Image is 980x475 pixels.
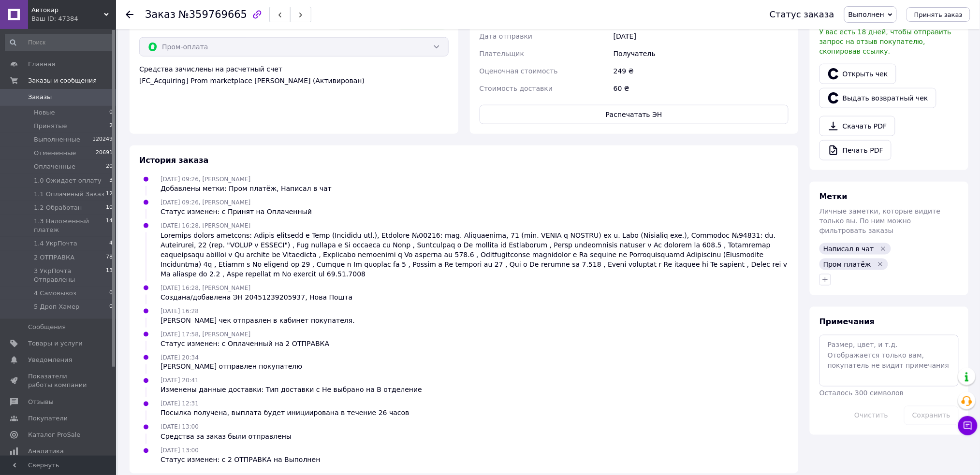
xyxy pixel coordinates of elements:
[819,389,904,397] span: Осталось 300 символов
[5,34,114,51] input: Поиск
[161,432,292,442] div: Средства за заказ были отправлены
[28,431,80,439] span: Каталог ProSale
[848,11,884,18] span: Выполнен
[34,176,102,185] span: 1.0 Ожидает оплату
[106,217,113,234] span: 14
[823,260,871,268] span: Пром платёж
[106,162,113,171] span: 20
[28,60,55,69] span: Главная
[139,76,449,86] div: [FC_Acquiring] Prom marketplace [PERSON_NAME] (Активирован)
[612,62,790,80] div: 249 ₴
[145,9,176,20] span: Заказ
[161,331,250,338] span: [DATE] 17:58, [PERSON_NAME]
[161,292,352,302] div: Создана/добавлена ЭН 20451239205937, Нова Пошта
[958,416,978,435] button: Чат с покупателем
[34,203,82,212] span: 1.2 Обработан
[34,267,106,284] span: 3 УкрПочта Отправлены
[161,408,410,418] div: Посылка получена, выплата будет инициирована в течение 26 часов
[109,239,113,248] span: 4
[819,28,951,55] span: У вас есть 18 дней, чтобы отправить запрос на отзыв покупателю, скопировав ссылку.
[34,149,76,158] span: Отмененные
[914,11,963,18] span: Принять заказ
[161,176,250,183] span: [DATE] 09:26, [PERSON_NAME]
[877,260,884,268] svg: Удалить метку
[28,414,68,423] span: Покупатели
[109,289,113,298] span: 0
[96,149,113,158] span: 20691
[161,230,789,279] div: Loremips dolors ametcons: Adipis elitsedd e Temp (Incididu utl.), Etdolore №00216: mag. Aliquaeni...
[92,135,113,144] span: 120249
[161,362,302,372] div: [PERSON_NAME] отправлен покупателю
[819,207,941,234] span: Личные заметки, которые видите только вы. По ним можно фильтровать заказы
[161,207,312,216] div: Статус изменен: с Принят на Оплаченный
[31,14,116,23] div: Ваш ID: 47384
[28,398,54,406] span: Отзывы
[139,156,209,165] span: История заказа
[28,76,97,85] span: Заказы и сообщения
[770,10,834,19] div: Статус заказа
[34,122,67,130] span: Принятые
[106,253,113,262] span: 78
[819,64,896,84] a: Открыть чек
[161,316,355,325] div: [PERSON_NAME] чек отправлен в кабинет покупателя.
[161,339,329,348] div: Статус изменен: с Оплаченный на 2 ОТПРАВКА
[480,105,789,124] button: Распечатать ЭН
[34,190,104,199] span: 1.1 Оплаченый Заказ
[109,302,113,311] span: 0
[34,162,75,171] span: Оплаченные
[612,28,790,45] div: [DATE]
[161,385,422,395] div: Изменены данные доставки: Тип доставки с Не выбрано на В отделение
[819,116,895,136] a: Скачать PDF
[819,192,848,201] span: Метки
[819,140,892,160] a: Печать PDF
[34,239,77,248] span: 1.4 УкрПочта
[28,339,83,348] span: Товары и услуги
[161,222,250,229] span: [DATE] 16:28, [PERSON_NAME]
[178,9,247,20] span: №359769665
[161,354,199,361] span: [DATE] 20:34
[106,267,113,284] span: 13
[161,424,199,431] span: [DATE] 13:00
[161,285,250,291] span: [DATE] 16:28, [PERSON_NAME]
[612,45,790,62] div: Получатель
[109,108,113,117] span: 0
[161,184,332,193] div: Добавлены метки: Пром платёж, Написал в чат
[819,88,936,108] button: Выдать возвратный чек
[34,302,79,311] span: 5 Дроп Хамер
[126,10,133,19] div: Вернуться назад
[907,7,970,22] button: Принять заказ
[31,6,104,14] span: Автокар
[109,176,113,185] span: 3
[161,199,250,206] span: [DATE] 09:26, [PERSON_NAME]
[28,372,89,389] span: Показатели работы компании
[161,308,199,315] span: [DATE] 16:28
[28,447,64,456] span: Аналитика
[819,317,875,326] span: Примечания
[879,245,887,253] svg: Удалить метку
[34,253,74,262] span: 2 ОТПРАВКА
[480,85,553,92] span: Стоимость доставки
[139,64,449,86] div: Средства зачислены на расчетный счет
[823,245,874,253] span: Написал в чат
[34,217,106,234] span: 1.3 Наложенный платеж
[106,203,113,212] span: 10
[34,135,80,144] span: Выполненные
[106,190,113,199] span: 12
[161,377,199,384] span: [DATE] 20:41
[34,289,76,298] span: 4 Самовывоз
[480,32,533,40] span: Дата отправки
[161,447,199,454] span: [DATE] 13:00
[28,93,52,101] span: Заказы
[28,323,66,331] span: Сообщения
[161,455,321,465] div: Статус изменен: с 2 ОТПРАВКА на Выполнен
[34,108,55,117] span: Новые
[480,67,558,75] span: Оценочная стоимость
[480,50,525,58] span: Плательщик
[28,356,72,364] span: Уведомления
[109,122,113,130] span: 2
[161,401,199,407] span: [DATE] 12:31
[612,80,790,97] div: 60 ₴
